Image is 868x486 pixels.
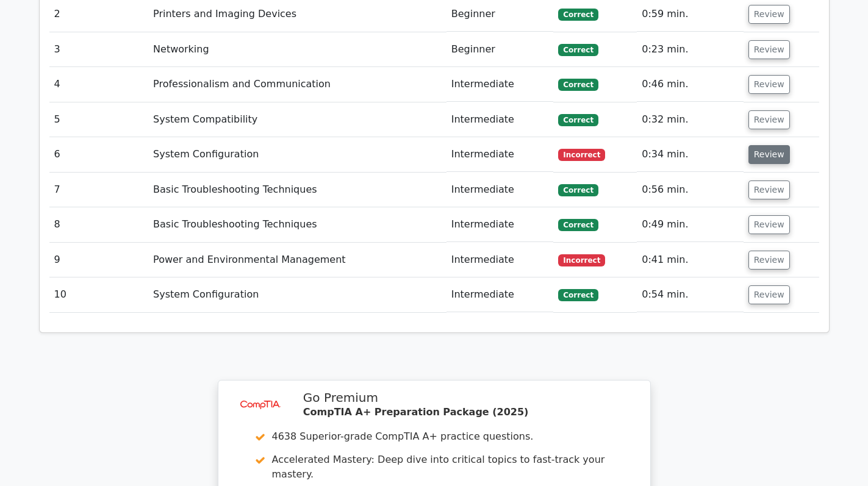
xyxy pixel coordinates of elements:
[637,277,743,312] td: 0:54 min.
[558,44,598,56] span: Correct
[748,180,790,199] button: Review
[148,67,447,102] td: Professionalism and Communication
[49,137,149,172] td: 6
[748,145,790,164] button: Review
[748,110,790,129] button: Review
[49,243,149,277] td: 9
[637,32,743,67] td: 0:23 min.
[447,243,554,277] td: Intermediate
[447,137,554,172] td: Intermediate
[148,173,447,207] td: Basic Troubleshooting Techniques
[447,67,554,102] td: Intermediate
[447,173,554,207] td: Intermediate
[49,173,149,207] td: 7
[49,277,149,312] td: 10
[49,102,149,137] td: 5
[637,173,743,207] td: 0:56 min.
[637,102,743,137] td: 0:32 min.
[447,277,554,312] td: Intermediate
[148,243,447,277] td: Power and Environmental Management
[637,67,743,102] td: 0:46 min.
[49,207,149,242] td: 8
[637,207,743,242] td: 0:49 min.
[748,5,790,24] button: Review
[558,289,598,301] span: Correct
[558,114,598,126] span: Correct
[748,285,790,304] button: Review
[558,149,605,161] span: Incorrect
[49,67,149,102] td: 4
[447,207,554,242] td: Intermediate
[447,32,554,67] td: Beginner
[558,184,598,196] span: Correct
[148,32,447,67] td: Networking
[558,9,598,21] span: Correct
[558,79,598,91] span: Correct
[148,102,447,137] td: System Compatibility
[748,251,790,270] button: Review
[748,215,790,234] button: Review
[748,40,790,59] button: Review
[558,219,598,231] span: Correct
[637,137,743,172] td: 0:34 min.
[49,32,149,67] td: 3
[748,75,790,94] button: Review
[148,137,447,172] td: System Configuration
[558,254,605,266] span: Incorrect
[148,207,447,242] td: Basic Troubleshooting Techniques
[637,243,743,277] td: 0:41 min.
[447,102,554,137] td: Intermediate
[148,277,447,312] td: System Configuration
